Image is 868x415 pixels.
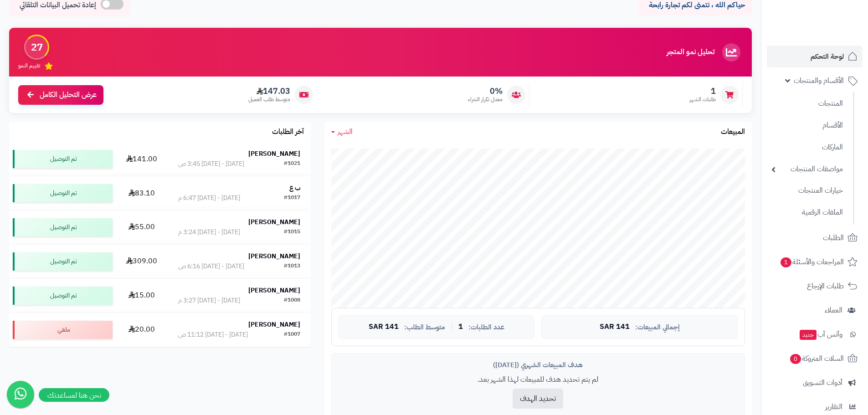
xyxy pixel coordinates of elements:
[468,323,504,331] span: عدد الطلبات:
[248,217,300,227] strong: [PERSON_NAME]
[339,374,738,385] p: لم يتم تحديد هدف للمبيعات لهذا الشهر بعد.
[689,96,716,103] span: طلبات الشهر
[811,50,844,63] span: لوحة التحكم
[721,128,745,136] h3: المبيعات
[178,330,248,339] div: [DATE] - [DATE] 11:12 ص
[178,159,244,169] div: [DATE] - [DATE] 3:45 ص
[635,323,680,331] span: إجمالي المبيعات:
[248,320,300,329] strong: [PERSON_NAME]
[799,328,842,341] span: وآتس آب
[13,287,113,305] div: تم التوصيل
[272,128,304,136] h3: آخر الطلبات
[369,323,399,331] span: 141 SAR
[780,256,844,268] span: المراجعات والأسئلة
[284,296,300,305] div: #1008
[458,323,463,331] span: 1
[767,227,863,249] a: الطلبات
[248,86,290,96] span: 147.03
[823,231,844,244] span: الطلبات
[284,330,300,339] div: #1007
[767,275,863,297] a: طلبات الإرجاع
[284,262,300,271] div: #1013
[807,280,844,292] span: طلبات الإرجاع
[767,138,847,157] a: الماركات
[468,96,503,103] span: معدل تكرار الشراء
[404,323,445,331] span: متوسط الطلب:
[767,94,847,113] a: المنتجات
[468,86,503,96] span: 0%
[767,46,863,67] a: لوحة التحكم
[178,194,240,203] div: [DATE] - [DATE] 6:47 م
[248,286,300,295] strong: [PERSON_NAME]
[13,150,113,168] div: تم التوصيل
[248,251,300,261] strong: [PERSON_NAME]
[825,304,842,317] span: العملاء
[13,218,113,236] div: تم التوصيل
[789,352,844,365] span: السلات المتروكة
[767,372,863,394] a: أدوات التسويق
[116,142,167,176] td: 141.00
[806,22,859,41] img: logo-2.png
[18,62,40,70] span: تقييم النمو
[767,203,847,222] a: الملفات الرقمية
[781,257,791,267] span: 1
[803,376,842,389] span: أدوات التسويق
[825,400,842,413] span: التقارير
[338,126,353,137] span: الشهر
[116,279,167,313] td: 15.00
[767,116,847,135] a: الأقسام
[116,176,167,210] td: 83.10
[18,85,103,105] a: عرض التحليل الكامل
[13,321,113,339] div: ملغي
[289,183,300,193] strong: ب ع
[767,159,847,179] a: مواصفات المنتجات
[767,299,863,321] a: العملاء
[600,323,630,331] span: 141 SAR
[13,252,113,271] div: تم التوصيل
[667,48,714,56] h3: تحليل نمو المتجر
[13,184,113,202] div: تم التوصيل
[40,90,97,100] span: عرض التحليل الكامل
[284,228,300,237] div: #1015
[339,360,738,370] div: هدف المبيعات الشهري ([DATE])
[178,228,240,237] div: [DATE] - [DATE] 3:24 م
[116,313,167,347] td: 20.00
[790,354,801,364] span: 0
[178,262,244,271] div: [DATE] - [DATE] 6:16 ص
[767,323,863,345] a: وآتس آبجديد
[800,330,817,340] span: جديد
[284,194,300,203] div: #1017
[513,389,563,409] button: تحديد الهدف
[689,86,716,96] span: 1
[767,181,847,200] a: خيارات المنتجات
[767,251,863,273] a: المراجعات والأسئلة1
[116,245,167,278] td: 309.00
[248,96,290,103] span: متوسط طلب العميل
[178,296,240,305] div: [DATE] - [DATE] 3:27 م
[248,149,300,159] strong: [PERSON_NAME]
[451,323,453,330] span: |
[794,74,844,87] span: الأقسام والمنتجات
[331,127,353,137] a: الشهر
[284,159,300,169] div: #1021
[767,348,863,369] a: السلات المتروكة0
[116,210,167,244] td: 55.00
